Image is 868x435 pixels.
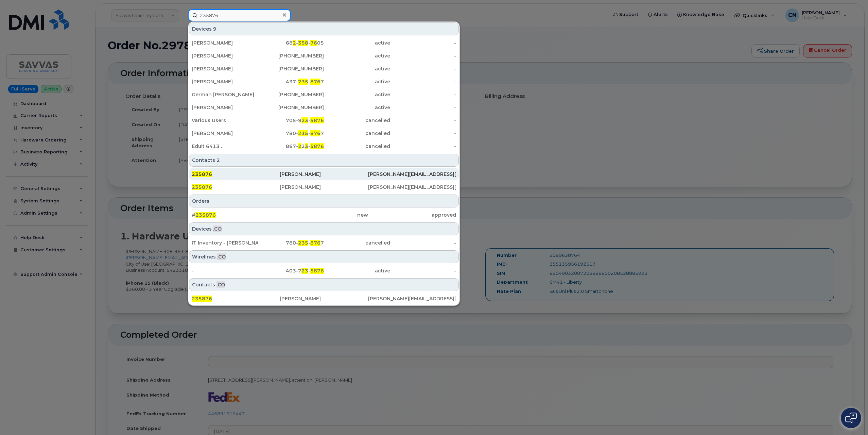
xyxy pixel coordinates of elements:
span: .CO [213,225,222,232]
div: 780- - 7 [258,239,324,246]
span: .CO [217,253,226,260]
a: #235876newapproved [189,209,459,221]
a: [PERSON_NAME][PHONE_NUMBER]active- [189,50,459,62]
div: 780- - 7 [258,130,324,137]
a: Eduit 6413 .867-223-5876cancelled- [189,140,459,152]
div: IT Inventory - [PERSON_NAME] [192,239,258,246]
div: Wirelines [189,250,459,263]
span: 235 [298,79,308,85]
span: 3 [305,143,308,149]
div: Devices [189,222,459,235]
div: - [192,267,258,274]
span: 358 [298,40,308,46]
a: Various Users705-923-5876cancelled- [189,114,459,127]
div: German [PERSON_NAME] [192,91,258,98]
div: active [324,78,390,85]
span: 235 [298,240,308,246]
div: 437- - 7 [258,78,324,85]
div: [PERSON_NAME][EMAIL_ADDRESS][PERSON_NAME][DOMAIN_NAME] [368,171,456,178]
div: - [390,143,456,150]
div: [PERSON_NAME][EMAIL_ADDRESS][PERSON_NAME][DOMAIN_NAME] [368,184,456,190]
div: [PHONE_NUMBER] [258,65,324,72]
div: - [390,65,456,72]
span: 235876 [192,171,212,177]
a: -403-723-5876active- [189,265,459,277]
div: [PHONE_NUMBER] [258,104,324,111]
span: 76 [310,40,317,46]
div: 403-7 - [258,267,324,274]
div: 68 - - 05 [258,39,324,46]
a: [PERSON_NAME]682-358-7605active- [189,37,459,49]
div: - [390,117,456,124]
span: 5876 [310,268,324,274]
div: [PERSON_NAME] [192,52,258,59]
img: Open chat [845,413,857,423]
div: [PHONE_NUMBER] [258,52,324,59]
div: [PERSON_NAME] [192,78,258,85]
a: [PERSON_NAME][PHONE_NUMBER]active- [189,63,459,75]
div: - [390,267,456,274]
div: 705-9 - [258,117,324,124]
div: [PERSON_NAME] [280,171,368,178]
div: # [192,212,280,218]
a: IT Inventory - [PERSON_NAME]780-235-8767cancelled- [189,237,459,249]
div: 867- 2 - [258,143,324,150]
a: [PERSON_NAME]780-235-8767cancelled- [189,127,459,139]
span: 235876 [192,296,212,302]
a: 235876[PERSON_NAME][PERSON_NAME][EMAIL_ADDRESS][PERSON_NAME][DOMAIN_NAME] [189,181,459,193]
div: active [324,104,390,111]
div: [PERSON_NAME] [280,295,368,302]
div: [PERSON_NAME] [280,184,368,190]
a: [PERSON_NAME][PHONE_NUMBER]active- [189,101,459,114]
span: 2 [293,40,296,46]
span: 9 [213,26,216,32]
div: cancelled [324,117,390,124]
a: 235876[PERSON_NAME][PERSON_NAME][EMAIL_ADDRESS][PERSON_NAME][DOMAIN_NAME] [189,292,459,305]
span: 235 [298,130,308,136]
span: 235876 [195,212,216,218]
div: - [390,91,456,98]
span: 5876 [310,117,324,123]
div: Devices [189,22,459,35]
div: Various Users [192,117,258,124]
div: active [324,65,390,72]
div: new [280,212,368,218]
a: 235876[PERSON_NAME][PERSON_NAME][EMAIL_ADDRESS][PERSON_NAME][DOMAIN_NAME] [189,168,459,180]
div: Contacts [189,154,459,167]
span: 235876 [192,184,212,190]
div: active [324,91,390,98]
div: Contacts [189,278,459,291]
div: cancelled [324,143,390,150]
a: [PERSON_NAME]437-235-8767active- [189,76,459,88]
div: - [390,239,456,246]
div: approved [368,212,456,218]
div: - [390,130,456,137]
span: 876 [310,240,320,246]
div: cancelled [324,130,390,137]
div: [PERSON_NAME][EMAIL_ADDRESS][PERSON_NAME][DOMAIN_NAME] [368,295,456,302]
div: - [390,39,456,46]
span: 5876 [310,143,324,149]
div: - [390,78,456,85]
div: Orders [189,195,459,207]
a: German [PERSON_NAME][PHONE_NUMBER]active- [189,88,459,101]
span: 2 [216,157,220,164]
span: 2 [298,143,301,149]
div: active [324,39,390,46]
div: - [390,104,456,111]
div: [PERSON_NAME] [192,104,258,111]
span: 23 [301,268,308,274]
div: [PERSON_NAME] [192,39,258,46]
div: Eduit 6413 . [192,143,258,150]
div: cancelled [324,239,390,246]
div: active [324,52,390,59]
span: 876 [310,130,320,136]
span: .CO [216,281,225,288]
div: active [324,267,390,274]
div: [PERSON_NAME] [192,130,258,137]
span: 876 [310,79,320,85]
span: 23 [301,117,308,123]
div: - [390,52,456,59]
div: [PERSON_NAME] [192,65,258,72]
div: [PHONE_NUMBER] [258,91,324,98]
